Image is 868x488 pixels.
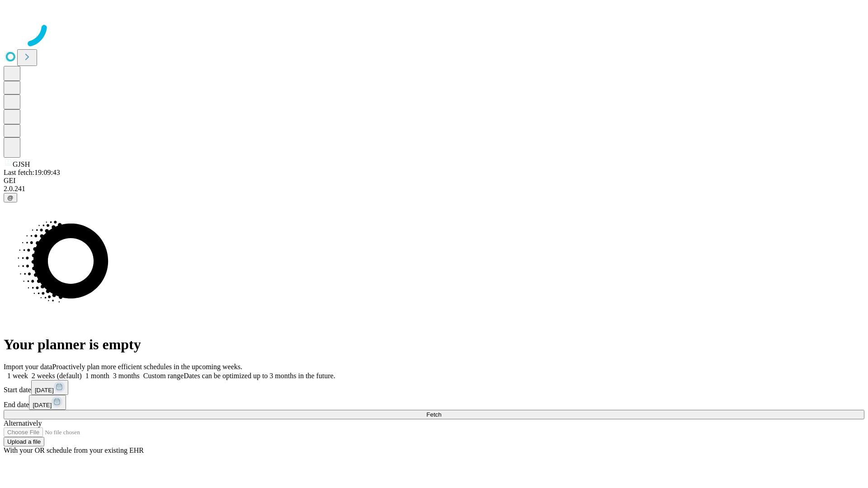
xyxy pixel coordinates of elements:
[4,437,44,446] button: Upload a file
[31,380,68,395] button: [DATE]
[85,372,109,380] span: 1 month
[4,177,864,185] div: GEI
[29,395,66,410] button: [DATE]
[143,372,184,380] span: Custom range
[113,372,140,380] span: 3 months
[4,395,864,410] div: End date
[32,372,82,380] span: 2 weeks (default)
[4,446,144,454] span: With your OR schedule from your existing EHR
[7,372,28,380] span: 1 week
[4,363,52,371] span: Import your data
[184,372,335,380] span: Dates can be optimized up to 3 months in the future.
[4,336,864,353] h1: Your planner is empty
[4,169,60,176] span: Last fetch: 19:09:43
[426,411,441,418] span: Fetch
[35,387,54,394] span: [DATE]
[33,402,52,408] span: [DATE]
[4,185,864,193] div: 2.0.241
[4,380,864,395] div: Start date
[4,193,17,202] button: @
[13,160,30,168] span: GJSH
[4,410,864,419] button: Fetch
[52,363,242,371] span: Proactively plan more efficient schedules in the upcoming weeks.
[4,419,42,427] span: Alternatively
[7,194,14,201] span: @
